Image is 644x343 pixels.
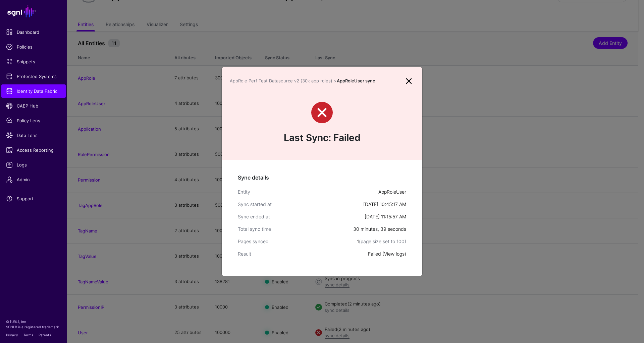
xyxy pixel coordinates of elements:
[363,201,406,208] div: [DATE] 10:45:17 AM
[368,250,406,257] div: Failed ( )
[384,251,405,257] a: View logs
[230,131,414,145] h4: Last Sync: Failed
[365,213,406,220] div: [DATE] 11:15:57 AM
[359,238,406,244] span: (page size set to 100)
[238,238,357,245] div: Pages synced
[238,225,353,232] div: Total sync time
[238,188,378,195] div: Entity
[238,250,368,257] div: Result
[238,213,365,220] div: Sync ended at
[378,188,406,195] div: AppRoleUser
[230,78,337,83] span: AppRole Perf Test Datasource v2 (30k app roles) >
[357,238,406,245] div: 1
[353,225,406,232] div: 30 minutes, 39 seconds
[238,174,406,182] h5: Sync details
[230,78,404,84] h3: AppRoleUser sync
[238,201,363,208] div: Sync started at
